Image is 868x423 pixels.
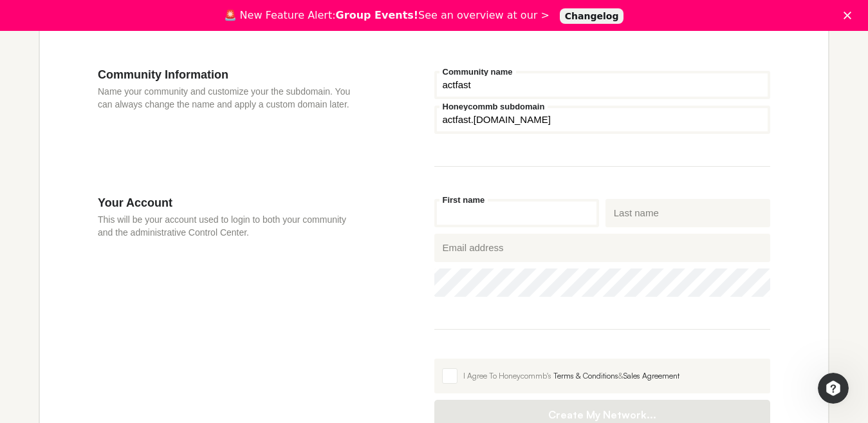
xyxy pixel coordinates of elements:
[98,196,357,210] h3: Your Account
[434,106,771,134] input: your-subdomain.honeycommb.com
[447,408,758,421] span: Create My Network...
[605,199,770,227] input: Last name
[439,68,516,76] label: Community name
[434,234,771,262] input: Email address
[463,370,763,382] div: I Agree To Honeycommb's &
[98,85,357,111] p: Name your community and customize your the subdomain. You can always change the name and apply a ...
[98,213,357,239] p: This will be your account used to login to both your community and the administrative Control Cen...
[98,68,357,82] h3: Community Information
[818,373,849,404] iframe: Intercom live chat
[434,71,771,99] input: Community name
[623,371,679,381] a: Sales Agreement
[439,196,488,204] label: First name
[560,8,624,24] a: Changelog
[434,199,599,227] input: First name
[844,12,856,19] div: Close
[224,9,549,22] div: 🚨 New Feature Alert: See an overview at our >
[553,371,618,381] a: Terms & Conditions
[336,9,419,21] b: Group Events!
[439,102,548,111] label: Honeycommb subdomain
